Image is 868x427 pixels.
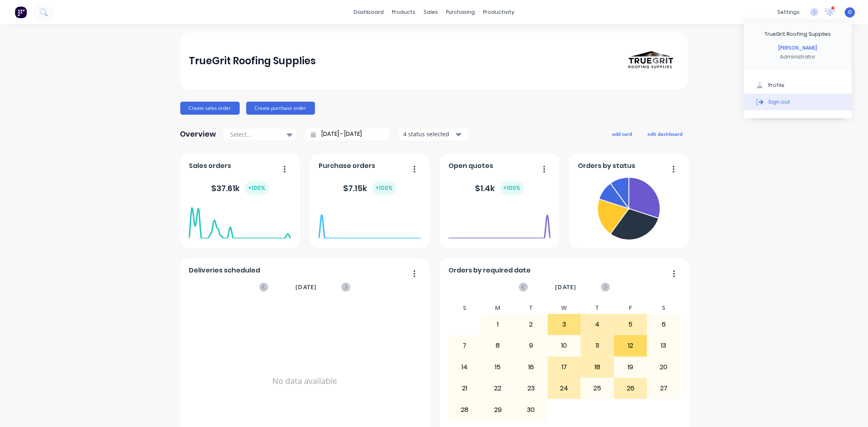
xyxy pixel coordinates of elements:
[189,161,231,171] span: Sales orders
[548,302,581,314] div: W
[15,6,27,18] img: Factory
[515,399,547,420] div: 30
[548,335,581,356] div: 10
[448,399,481,420] div: 28
[350,6,388,18] a: dashboard
[180,126,216,142] div: Overview
[515,314,547,335] div: 2
[578,161,635,171] span: Orders by status
[744,94,852,110] button: Sign out
[372,181,396,195] div: + 100 %
[403,130,455,138] div: 4 status selected
[548,378,581,399] div: 24
[765,30,831,38] div: TrueGrit Roofing Supplies
[500,181,524,195] div: + 100 %
[399,128,468,140] button: 4 status selected
[482,314,514,335] div: 1
[607,129,638,139] button: add card
[319,161,375,171] span: Purchase orders
[515,378,547,399] div: 23
[388,6,420,18] div: products
[647,357,680,377] div: 20
[780,53,816,61] div: Administrator
[614,357,647,377] div: 19
[482,335,514,356] div: 8
[581,378,614,399] div: 25
[481,302,515,314] div: M
[614,378,647,399] div: 26
[475,181,524,195] div: $ 1.4k
[448,302,481,314] div: S
[622,33,679,89] img: TrueGrit Roofing Supplies
[245,181,269,195] div: + 100 %
[548,357,581,377] div: 17
[647,335,680,356] div: 13
[614,335,647,356] div: 12
[343,181,396,195] div: $ 7.15k
[482,399,514,420] div: 29
[479,6,518,18] div: productivity
[647,378,680,399] div: 27
[744,77,852,94] button: Profile
[189,53,316,69] div: TrueGrit Roofing Supplies
[581,335,614,356] div: 11
[773,6,804,18] div: settings
[768,82,785,89] div: Profile
[515,335,547,356] div: 9
[448,378,481,399] div: 21
[768,98,790,105] div: Sign out
[295,283,317,292] span: [DATE]
[515,357,547,377] div: 16
[647,314,680,335] div: 6
[246,102,315,115] button: Create purchase order
[614,314,647,335] div: 5
[448,335,481,356] div: 7
[647,302,680,314] div: S
[581,357,614,377] div: 18
[482,357,514,377] div: 15
[420,6,442,18] div: sales
[778,44,817,52] div: [PERSON_NAME]
[180,102,240,115] button: Create sales order
[643,129,688,139] button: edit dashboard
[581,302,614,314] div: T
[211,181,269,195] div: $ 37.61k
[482,378,514,399] div: 22
[514,302,548,314] div: T
[448,357,481,377] div: 14
[581,314,614,335] div: 4
[848,9,852,16] span: O
[548,314,581,335] div: 3
[555,283,576,292] span: [DATE]
[442,6,479,18] div: purchasing
[614,302,647,314] div: F
[448,161,493,171] span: Open quotes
